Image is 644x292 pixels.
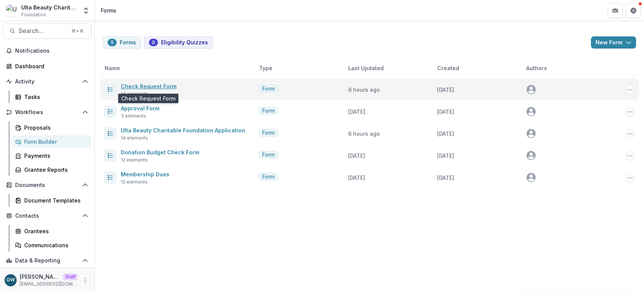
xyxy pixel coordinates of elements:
[348,130,380,137] span: 6 hours ago
[437,130,454,137] span: [DATE]
[15,257,79,264] span: Data & Reporting
[15,213,79,219] span: Contacts
[24,241,85,249] div: Communications
[21,3,78,11] div: Ulta Beauty Charitable Foundation
[121,157,148,163] span: 12 elements
[12,163,91,176] a: Grantee Reports
[3,75,91,88] button: Open Activity
[262,86,275,92] span: Form
[121,105,159,111] a: Approval Form
[12,91,91,103] a: Tasks
[12,149,91,162] a: Payments
[3,254,91,267] button: Open Data & Reporting
[437,64,459,72] span: Created
[15,62,85,70] div: Dashboard
[437,174,454,181] span: [DATE]
[81,276,90,285] button: More
[111,40,114,45] span: 5
[3,45,91,57] button: Notifications
[625,85,635,94] button: Options
[591,36,636,49] button: New Form
[12,121,91,134] a: Proposals
[527,85,536,94] svg: avatar
[24,152,85,160] div: Payments
[3,24,91,39] button: Search...
[24,138,85,146] div: Form Builder
[437,108,454,115] span: [DATE]
[262,108,275,114] span: Form
[437,152,454,159] span: [DATE]
[15,78,79,85] span: Activity
[121,179,148,185] span: 12 elements
[103,36,141,49] button: Forms
[101,6,116,14] div: Forms
[70,27,85,35] div: ⌘ + K
[12,194,91,207] a: Document Templates
[259,64,272,72] span: Type
[3,106,91,118] button: Open Workflows
[3,210,91,222] button: Open Contacts
[15,109,79,116] span: Workflows
[24,227,85,235] div: Grantees
[625,107,635,116] button: Options
[81,3,91,18] button: Open entity switcher
[348,108,365,115] span: [DATE]
[625,173,635,182] button: Options
[19,27,67,35] span: Search...
[625,151,635,160] button: Options
[121,149,199,155] a: Donation Budget Check Form
[105,64,120,72] span: Name
[527,173,536,182] svg: avatar
[121,83,177,89] a: Check Request Form
[98,5,119,16] nav: breadcrumb
[121,127,245,133] a: Ulta Beauty Charitable Foundation Application
[527,151,536,160] svg: avatar
[152,40,155,45] span: 0
[437,86,454,93] span: [DATE]
[15,182,79,188] span: Documents
[262,130,275,136] span: Form
[348,86,380,93] span: 6 hours ago
[12,225,91,237] a: Grantees
[121,135,148,141] span: 14 elements
[3,60,91,72] a: Dashboard
[24,196,85,204] div: Document Templates
[15,48,88,54] span: Notifications
[626,3,641,18] button: Get Help
[12,135,91,148] a: Form Builder
[6,278,15,283] div: Grace Willig
[21,11,46,18] span: Foundation
[6,5,18,17] img: Ulta Beauty Charitable Foundation
[262,152,275,158] span: Form
[526,64,547,72] span: Authors
[24,166,85,174] div: Grantee Reports
[3,179,91,191] button: Open Documents
[12,239,91,251] a: Communications
[24,124,85,132] div: Proposals
[348,64,384,72] span: Last Updated
[625,129,635,138] button: Options
[121,171,169,177] a: Membership Dues
[348,174,365,181] span: [DATE]
[20,273,60,281] p: [PERSON_NAME]
[63,273,78,280] p: Staff
[262,174,275,180] span: Form
[121,113,146,119] span: 3 elements
[527,129,536,138] svg: avatar
[121,91,148,97] span: 14 elements
[20,281,78,287] p: [EMAIL_ADDRESS][DOMAIN_NAME]
[608,3,623,18] button: Partners
[144,36,213,49] button: Eligibility Quizzes
[24,93,85,101] div: Tasks
[348,152,365,159] span: [DATE]
[527,107,536,116] svg: avatar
